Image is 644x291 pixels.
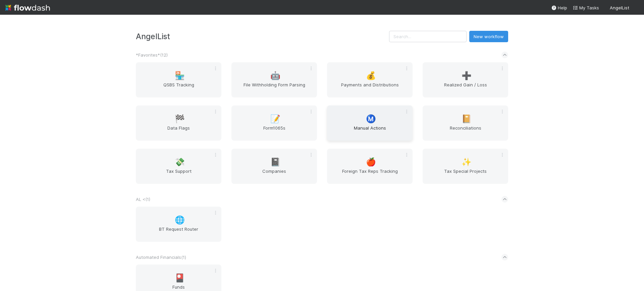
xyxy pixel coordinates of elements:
span: 🤖 [270,71,280,80]
span: Form1065s [234,125,314,138]
span: Reconciliations [425,125,505,138]
a: 🌐BT Request Router [136,207,221,242]
img: avatar_711f55b7-5a46-40da-996f-bc93b6b86381.png [632,5,639,11]
span: 💸 [175,158,185,166]
h3: AngelList [136,32,389,41]
span: File Withholding Form Parsing [234,81,314,95]
a: ➕Realized Gain / Loss [423,62,508,97]
span: 🎴 [175,274,185,282]
a: 🤖File Withholding Form Parsing [231,62,317,97]
span: Foreign Tax Reps Tracking [330,168,410,181]
span: Ⓜ️ [366,115,376,123]
span: 📔 [462,115,472,123]
span: 🌐 [175,216,185,224]
a: ✨Tax Special Projects [423,149,508,184]
span: 🏁 [175,115,185,123]
span: 📝 [270,115,280,123]
span: Payments and Distributions [330,81,410,95]
span: 📓 [270,158,280,166]
span: AL < ( 1 ) [136,197,150,202]
span: AngelList [610,5,629,10]
span: 💰 [366,71,376,80]
span: Automated Financials ( 1 ) [136,254,186,260]
span: ✨ [462,158,472,166]
span: Tax Special Projects [425,168,505,181]
input: Search... [389,31,467,42]
span: ➕ [462,71,472,80]
a: My Tasks [573,4,599,11]
a: 💸Tax Support [136,149,221,184]
span: Data Flags [139,125,219,138]
a: 📝Form1065s [231,105,317,141]
span: Manual Actions [330,125,410,138]
span: My Tasks [573,5,599,10]
a: 🏁Data Flags [136,105,221,141]
span: 🍎 [366,158,376,166]
span: QSBS Tracking [139,81,219,95]
a: 📔Reconciliations [423,105,508,141]
span: Realized Gain / Loss [425,81,505,95]
span: BT Request Router [139,226,219,239]
span: Companies [234,168,314,181]
img: logo-inverted-e16ddd16eac7371096b0.svg [5,2,50,13]
a: 💰Payments and Distributions [327,62,413,97]
a: 🍎Foreign Tax Reps Tracking [327,149,413,184]
a: 🏪QSBS Tracking [136,62,221,97]
div: Help [551,4,567,11]
a: 📓Companies [231,149,317,184]
button: New workflow [469,31,508,42]
span: 🏪 [175,71,185,80]
span: Tax Support [139,168,219,181]
span: *Favorites* ( 12 ) [136,52,168,58]
a: Ⓜ️Manual Actions [327,105,413,141]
